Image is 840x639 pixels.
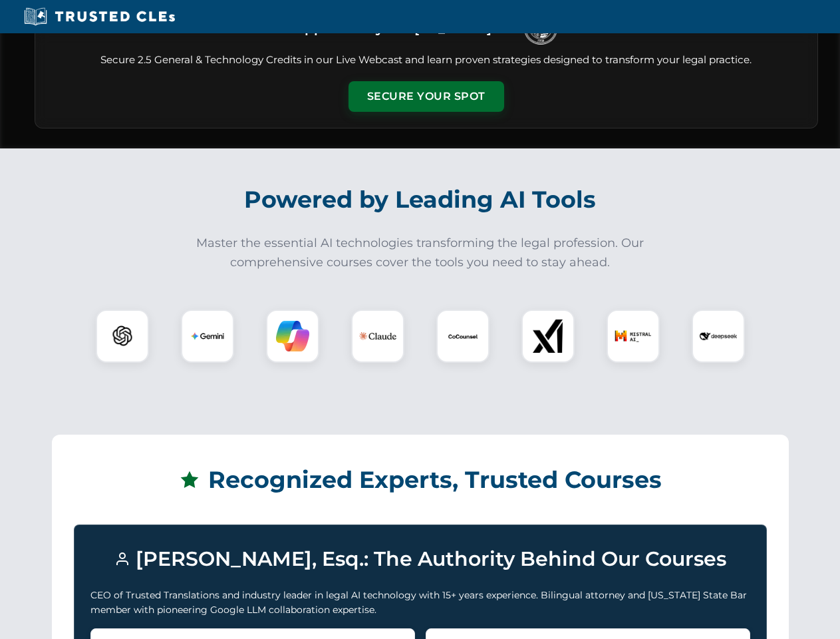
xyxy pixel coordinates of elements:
[90,541,750,577] h3: [PERSON_NAME], Esq.: The Authority Behind Our Courses
[103,317,142,355] img: ChatGPT Logo
[188,234,653,272] p: Master the essential AI technologies transforming the legal profession. Our comprehensive courses...
[181,310,234,363] div: Gemini
[191,319,224,353] img: Gemini Logo
[20,7,179,27] img: Trusted CLEs
[74,457,767,503] h2: Recognized Experts, Trusted Courses
[52,176,789,223] h2: Powered by Leading AI Tools
[607,310,660,363] div: Mistral AI
[700,318,737,355] img: DeepSeek Logo
[349,81,504,112] button: Secure Your Spot
[359,318,396,355] img: Claude Logo
[351,310,404,363] div: Claude
[521,310,575,363] div: xAI
[692,310,745,363] div: DeepSeek
[531,319,565,353] img: xAI Logo
[96,310,149,363] div: ChatGPT
[436,310,490,363] div: CoCounsel
[51,53,801,68] p: Secure 2.5 General & Technology Credits in our Live Webcast and learn proven strategies designed ...
[615,318,652,355] img: Mistral AI Logo
[266,310,319,363] div: Copilot
[90,588,750,618] p: CEO of Trusted Translations and industry leader in legal AI technology with 15+ years experience....
[446,319,480,353] img: CoCounsel Logo
[276,319,309,353] img: Copilot Logo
